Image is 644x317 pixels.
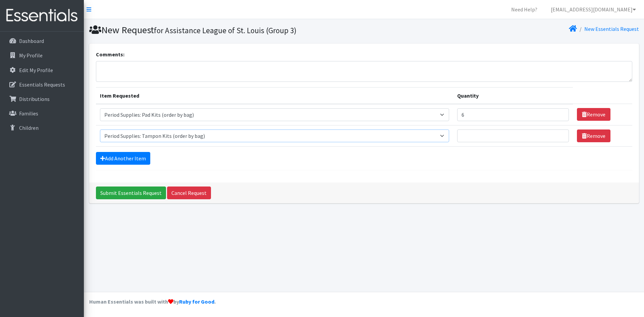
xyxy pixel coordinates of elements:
p: My Profile [19,52,43,59]
a: Children [3,121,81,135]
strong: Human Essentials was built with by . [89,298,216,305]
a: New Essentials Request [584,25,639,32]
h1: New Request [89,24,362,36]
a: Ruby for Good [179,298,214,305]
a: Need Help? [506,3,543,16]
p: Dashboard [19,38,44,44]
p: Essentials Requests [19,81,65,88]
p: Families [19,110,38,117]
a: Cancel Request [167,187,211,199]
a: Edit My Profile [3,63,81,77]
p: Children [19,124,39,131]
a: Distributions [3,92,81,106]
a: Families [3,107,81,120]
th: Quantity [453,87,573,104]
p: Distributions [19,96,50,102]
small: for Assistance League of St. Louis (Group 3) [154,25,297,35]
a: Remove [577,108,610,121]
a: Add Another Item [96,152,150,165]
a: Remove [577,129,610,142]
img: HumanEssentials [3,4,81,27]
a: My Profile [3,49,81,62]
a: Essentials Requests [3,78,81,91]
a: Dashboard [3,34,81,48]
a: [EMAIL_ADDRESS][DOMAIN_NAME] [545,3,641,16]
input: Submit Essentials Request [96,187,166,199]
p: Edit My Profile [19,67,53,73]
label: Comments: [96,50,124,58]
th: Item Requested [96,87,453,104]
